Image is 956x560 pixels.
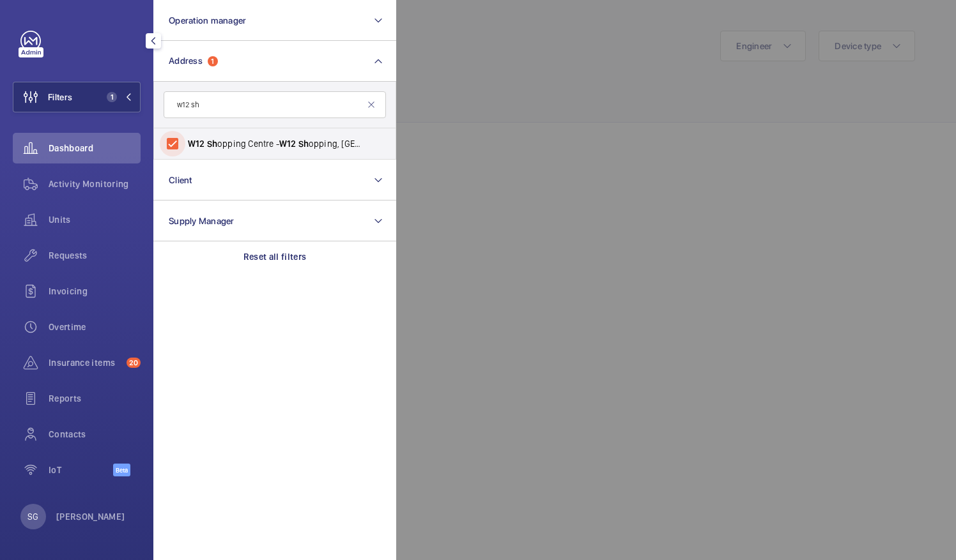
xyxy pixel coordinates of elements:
[49,249,141,262] span: Requests
[49,392,141,405] span: Reports
[49,142,141,155] span: Dashboard
[49,285,141,298] span: Invoicing
[49,178,141,190] span: Activity Monitoring
[49,464,113,476] span: IoT
[49,213,141,226] span: Units
[127,358,141,368] span: 20
[49,356,121,369] span: Insurance items
[49,321,141,333] span: Overtime
[56,510,125,523] p: [PERSON_NAME]
[107,92,117,102] span: 1
[48,91,72,103] span: Filters
[49,428,141,441] span: Contacts
[13,82,141,112] button: Filters1
[27,510,38,523] p: SG
[113,464,130,476] span: Beta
